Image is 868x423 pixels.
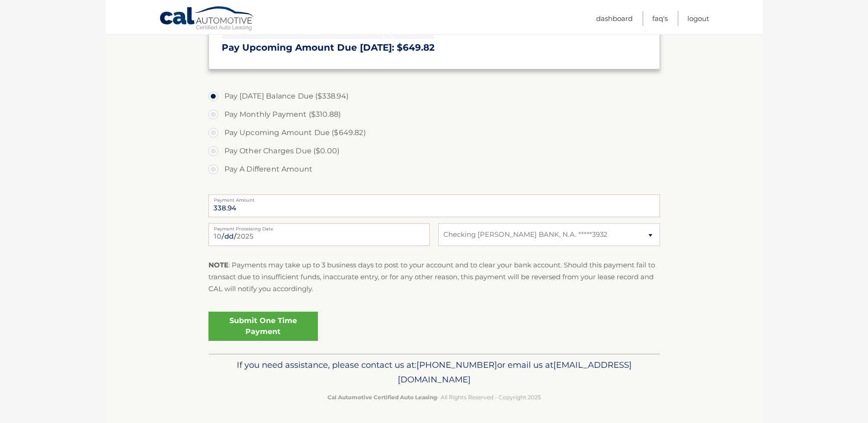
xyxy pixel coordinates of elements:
[208,194,660,217] input: Payment Amount
[159,6,255,32] a: Cal Automotive
[208,87,660,105] label: Pay [DATE] Balance Due ($338.94)
[208,259,660,295] p: : Payments may take up to 3 business days to post to your account and to clear your bank account....
[208,223,430,246] input: Payment Date
[208,223,430,230] label: Payment Processing Date
[327,394,437,401] strong: Cal Automotive Certified Auto Leasing
[416,360,497,370] span: [PHONE_NUMBER]
[208,124,660,142] label: Pay Upcoming Amount Due ($649.82)
[398,360,632,385] span: [EMAIL_ADDRESS][DOMAIN_NAME]
[687,11,709,26] a: Logout
[652,11,668,26] a: FAQ's
[208,194,660,202] label: Payment Amount
[208,312,318,341] a: Submit One Time Payment
[208,261,229,269] strong: NOTE
[214,358,654,387] p: If you need assistance, please contact us at: or email us at
[596,11,633,26] a: Dashboard
[208,160,660,178] label: Pay A Different Amount
[214,392,654,402] p: - All Rights Reserved - Copyright 2025
[208,105,660,124] label: Pay Monthly Payment ($310.88)
[208,142,660,160] label: Pay Other Charges Due ($0.00)
[222,42,647,53] h3: Pay Upcoming Amount Due [DATE]: $649.82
